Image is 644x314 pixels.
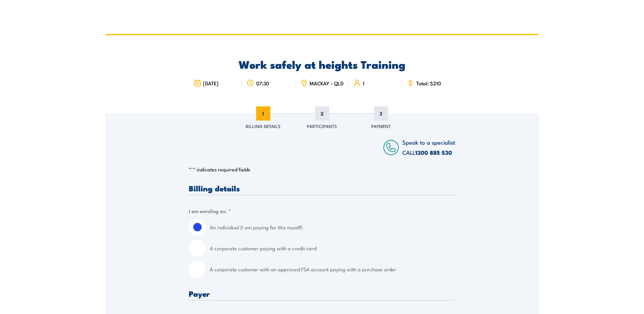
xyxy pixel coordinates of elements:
[189,184,455,192] h3: Billing details
[189,59,455,69] h2: Work safely at heights Training
[189,207,231,215] legend: I am enroling as:
[203,80,219,86] span: [DATE]
[374,106,388,121] span: 3
[210,219,455,236] label: An individual (I am paying for this myself)
[246,123,281,129] span: Billing Details
[210,240,455,257] label: A corporate customer paying with a credit card
[371,123,391,129] span: Payment
[189,166,455,173] p: " " indicates required fields
[363,80,364,86] span: 1
[315,106,329,121] span: 2
[189,290,455,297] h3: Payer
[307,123,337,129] span: Participants
[256,106,270,121] span: 1
[210,261,455,278] label: A corporate customer with an approved FSA account paying with a purchase order
[402,138,455,156] span: Speak to a specialist CALL
[415,148,452,157] a: 1300 885 530
[256,80,269,86] span: 07:30
[416,80,441,86] span: Total: $210
[310,80,343,86] span: MACKAY - QLD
